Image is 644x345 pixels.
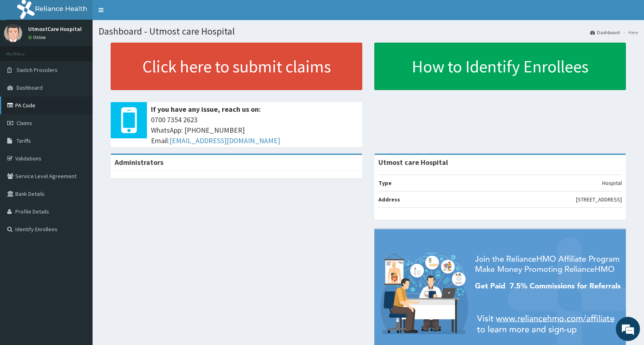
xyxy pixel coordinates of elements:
[378,179,392,187] b: Type
[47,101,111,183] span: We're online!
[28,35,47,40] a: Online
[17,119,32,127] span: Claims
[169,136,280,145] a: [EMAIL_ADDRESS][DOMAIN_NAME]
[374,43,626,90] a: How to Identify Enrollees
[115,158,163,167] b: Administrators
[17,66,58,74] span: Switch Providers
[4,24,22,42] img: User Image
[378,196,400,203] b: Address
[151,105,261,114] b: If you have any issue, reach us on:
[28,26,82,32] p: UtmostCare Hospital
[621,29,638,36] li: Here
[17,137,31,144] span: Tariffs
[378,158,448,167] strong: Utmost care Hospital
[4,220,153,248] textarea: Type your message and hit 'Enter'
[132,4,151,23] div: Minimize live chat window
[576,195,622,203] p: [STREET_ADDRESS]
[42,45,135,55] div: Chat with us now
[17,84,43,91] span: Dashboard
[15,40,33,60] img: d_794563401_company_1708531726252_794563401
[602,179,622,187] p: Hospital
[151,115,358,146] span: 0700 7354 2623 WhatsApp: [PHONE_NUMBER] Email:
[99,26,638,37] h1: Dashboard - Utmost care Hospital
[590,29,620,36] a: Dashboard
[111,43,362,90] a: Click here to submit claims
